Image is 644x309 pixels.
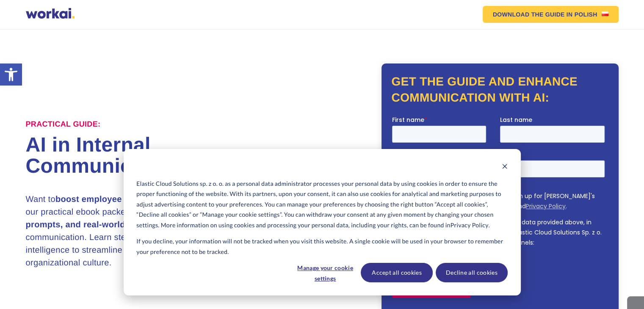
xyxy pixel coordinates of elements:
[392,116,608,305] iframe: Form 0
[502,162,508,173] button: Dismiss cookie banner
[293,263,358,282] button: Manage your cookie settings
[602,11,608,16] img: US flag
[493,11,565,17] em: DOWNLOAD THE GUIDE
[26,120,101,129] label: Practical Guide:
[55,195,236,204] strong: boost employee efficiency and engagement
[483,6,619,23] a: DOWNLOAD THE GUIDEIN POLISHUS flag
[436,263,508,282] button: Decline all cookies
[124,149,521,295] div: Cookie banner
[451,220,489,231] a: Privacy Policy
[136,179,507,231] p: Elastic Cloud Solutions sp. z o. o. as a personal data administrator processes your personal data...
[26,135,322,177] h1: AI in Internal Communications
[136,236,507,257] p: If you decline, your information will not be tracked when you visit this website. A single cookie...
[26,193,293,269] h3: Want to ? Download our practical ebook packed with of AI applications in internal communication. ...
[392,74,608,106] h2: Get the guide and enhance communication with AI:
[361,263,433,282] button: Accept all cookies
